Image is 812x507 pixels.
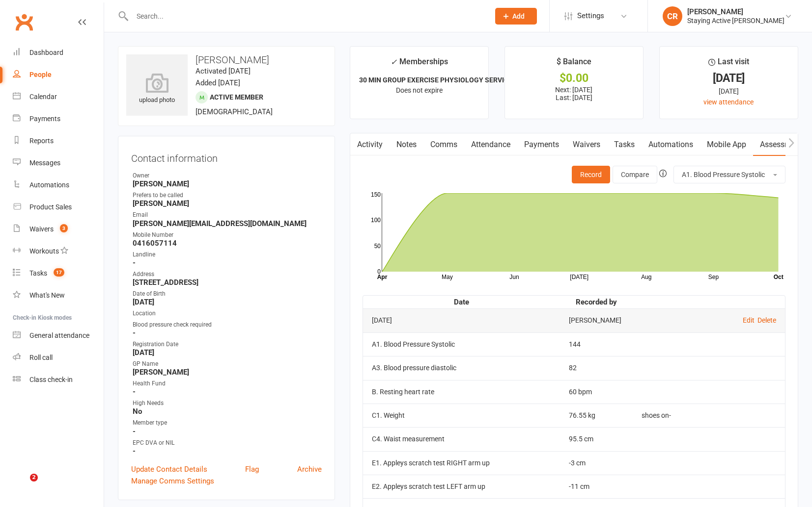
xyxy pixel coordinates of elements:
[566,133,607,156] a: Waivers
[13,325,104,347] a: General attendance kiosk mode
[514,86,634,101] p: Next: [DATE] Last: [DATE]
[133,289,322,299] div: Date of Birth
[13,347,104,369] a: Roll call
[13,284,104,306] a: What's New
[560,332,633,356] td: 144
[54,268,64,277] span: 17
[133,320,322,330] div: Blood pressure check required
[133,278,322,287] strong: [STREET_ADDRESS]
[133,199,322,208] strong: [PERSON_NAME]
[757,316,776,324] a: Delete
[663,6,682,26] div: CR
[495,8,537,25] button: Add
[131,149,322,164] h3: Contact information
[29,331,89,339] div: General attendance
[60,224,68,232] span: 3
[372,317,551,324] div: [DATE]
[363,451,560,475] td: E1. Appleys scratch test RIGHT arm up
[133,438,322,448] div: EPC DVA or NIL
[29,247,59,255] div: Workouts
[560,451,633,475] td: -3 cm
[363,475,560,498] td: E2. Appleys scratch test LEFT arm up
[350,133,390,156] a: Activity
[29,137,54,145] div: Reports
[29,115,60,123] div: Payments
[133,348,322,357] strong: [DATE]
[13,108,104,130] a: Payments
[29,354,53,361] div: Roll call
[133,298,322,306] strong: [DATE]
[13,240,104,262] a: Workouts
[13,262,104,284] a: Tasks 17
[708,55,749,73] div: Last visit
[560,404,633,427] td: 76.55 kg
[560,380,633,404] td: 60 bpm
[133,171,322,180] div: Owner
[673,166,785,183] button: A1. Blood Pressure Systolic
[29,49,63,56] div: Dashboard
[29,269,47,277] div: Tasks
[133,399,322,408] div: High Needs
[133,359,322,369] div: GP Name
[29,291,65,299] div: What's New
[245,463,259,475] a: Flag
[131,463,207,475] a: Update Contact Details
[700,133,753,156] a: Mobile App
[687,7,784,16] div: [PERSON_NAME]
[557,55,591,73] div: $ Balance
[669,86,789,97] div: [DATE]
[13,130,104,152] a: Reports
[363,427,560,451] td: C4. Waist measurement
[196,107,273,116] span: [DEMOGRAPHIC_DATA]
[133,407,322,416] strong: No
[560,475,633,498] td: -11 cm
[633,404,785,427] td: shoes on-
[133,230,322,240] div: Mobile Number
[133,340,322,349] div: Registration Date
[13,174,104,196] a: Automations
[613,166,657,183] button: Compare
[396,86,443,94] span: Does not expire
[133,239,322,248] strong: 0416057114
[29,181,69,189] div: Automations
[423,133,464,156] a: Comms
[13,196,104,218] a: Product Sales
[13,152,104,174] a: Messages
[517,133,566,156] a: Payments
[363,404,560,427] td: C1. Weight
[12,10,36,34] a: Clubworx
[126,54,327,65] h3: [PERSON_NAME]
[363,356,560,380] td: A3. Blood pressure diastolic
[10,474,33,497] iframe: Intercom live chat
[29,203,72,211] div: Product Sales
[359,76,517,84] strong: 30 MIN GROUP EXERCISE PHYSIOLOGY SERVICES
[391,57,397,67] i: ✓
[514,73,634,83] div: $0.00
[29,225,54,233] div: Waivers
[560,427,633,451] td: 95.5 cm
[30,474,38,482] span: 2
[642,133,700,156] a: Automations
[363,332,560,356] td: A1. Blood Pressure Systolic
[126,73,188,105] div: upload photo
[133,179,322,188] strong: [PERSON_NAME]
[560,296,633,308] th: Recorded by
[133,447,322,456] strong: -
[133,191,322,200] div: Prefers to be called
[13,369,104,391] a: Class kiosk mode
[133,309,322,318] div: Location
[133,270,322,279] div: Address
[577,5,604,27] span: Settings
[297,463,322,475] a: Archive
[133,258,322,267] strong: -
[363,296,560,308] th: Date
[29,71,52,78] div: People
[196,78,240,87] time: Added [DATE]
[133,418,322,428] div: Member type
[607,133,642,156] a: Tasks
[133,379,322,388] div: Health Fund
[703,98,754,106] a: view attendance
[13,86,104,108] a: Calendar
[133,368,322,377] strong: [PERSON_NAME]
[13,42,104,64] a: Dashboard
